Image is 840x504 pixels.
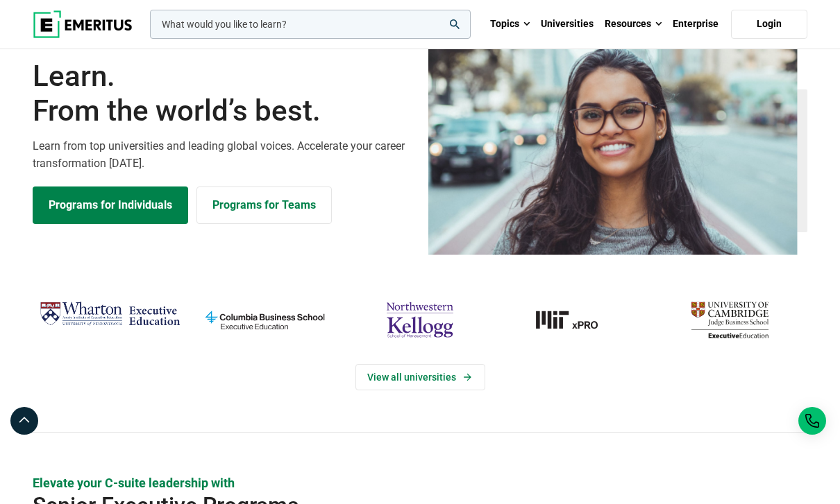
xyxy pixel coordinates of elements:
span: From the world’s best. [33,94,412,128]
input: woocommerce-product-search-field-0 [150,10,471,39]
img: cambridge-judge-business-school [660,297,800,342]
a: Explore for Business [196,186,332,224]
img: MIT xPRO [505,297,646,342]
p: Elevate your C-suite leadership with [33,474,807,492]
a: MIT-xPRO [505,297,646,342]
a: Explore Programs [33,186,188,224]
p: Learn from top universities and leading global voices. Accelerate your career transformation [DATE]. [33,137,412,173]
img: columbia-business-school [194,297,335,342]
img: Learn from the world's best [428,37,798,255]
img: northwestern-kellogg [349,297,490,342]
img: Wharton Executive Education [40,297,180,331]
a: Login [731,10,807,39]
a: View Universities [355,364,485,390]
h1: Learn. [33,59,412,129]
